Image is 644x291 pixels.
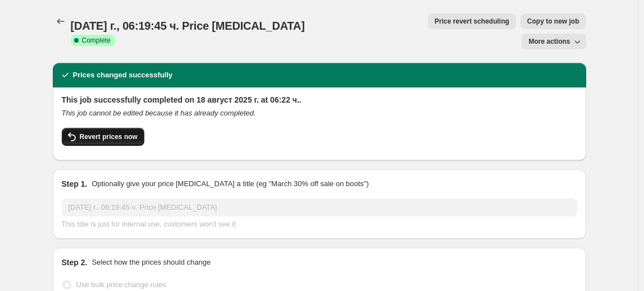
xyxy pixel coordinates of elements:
[62,220,236,228] span: This title is just for internal use, customers won't see it
[522,34,586,49] button: More actions
[92,257,211,268] p: Select how the prices should change
[76,280,166,289] span: Use bulk price change rules
[62,257,88,268] h2: Step 2.
[92,178,368,190] p: Optionally give your price [MEDICAL_DATA] a title (eg "March 30% off sale on boots")
[62,178,88,190] h2: Step 1.
[73,70,173,81] h2: Prices changed successfully
[80,132,138,141] span: Revert prices now
[435,17,509,26] span: Price revert scheduling
[428,13,516,29] button: Price revert scheduling
[62,109,256,117] i: This job cannot be edited because it has already completed.
[53,13,68,29] button: Price change jobs
[62,94,577,105] h2: This job successfully completed on 18 август 2025 г. at 06:22 ч..
[520,13,586,29] button: Copy to new job
[528,37,570,46] span: More actions
[62,198,577,216] input: 30% off holiday sale
[82,36,111,45] span: Complete
[62,128,144,146] button: Revert prices now
[527,17,579,26] span: Copy to new job
[71,20,305,32] span: [DATE] г., 06:19:45 ч. Price [MEDICAL_DATA]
